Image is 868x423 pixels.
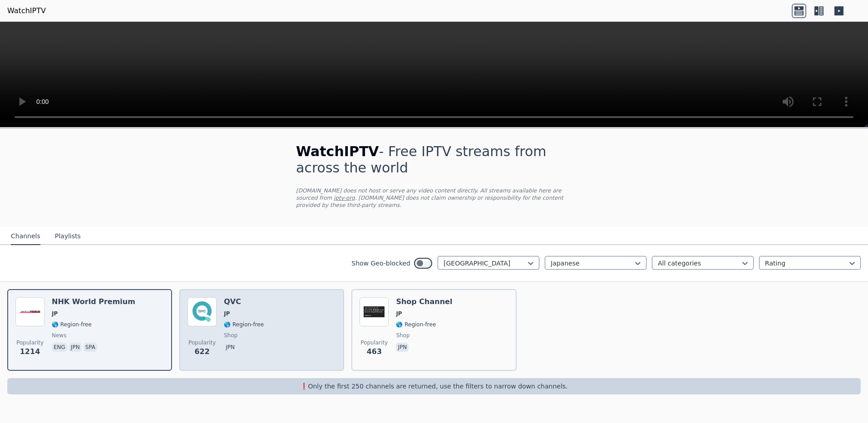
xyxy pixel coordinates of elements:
img: QVC [187,297,217,326]
label: Show Geo-blocked [351,259,410,268]
span: JP [224,310,230,317]
h6: QVC [224,297,264,306]
span: 🌎 Region-free [224,321,264,328]
span: 🌎 Region-free [396,321,436,328]
span: shop [396,332,409,339]
img: Shop Channel [360,297,389,326]
span: JP [52,310,58,317]
span: Popularity [16,339,44,346]
span: Popularity [360,339,388,346]
span: 1214 [20,346,40,357]
h1: - Free IPTV streams from across the world [296,143,572,176]
a: iptv-org [334,195,355,201]
span: WatchIPTV [296,143,379,159]
button: Channels [11,228,40,245]
p: spa [84,343,97,352]
span: shop [224,332,237,339]
h6: Shop Channel [396,297,452,306]
span: 622 [194,346,209,357]
img: NHK World Premium [15,297,44,326]
h6: NHK World Premium [52,297,135,306]
span: news [52,332,66,339]
span: 🌎 Region-free [52,321,92,328]
p: jpn [69,343,82,352]
p: jpn [224,343,237,352]
a: WatchIPTV [7,5,46,16]
button: Playlists [55,228,81,245]
span: Popularity [188,339,216,346]
p: ❗️Only the first 250 channels are returned, use the filters to narrow down channels. [11,382,857,391]
p: eng [52,343,67,352]
span: JP [396,310,402,317]
span: 463 [367,346,382,357]
p: [DOMAIN_NAME] does not host or serve any video content directly. All streams available here are s... [296,187,572,209]
p: jpn [396,343,409,352]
